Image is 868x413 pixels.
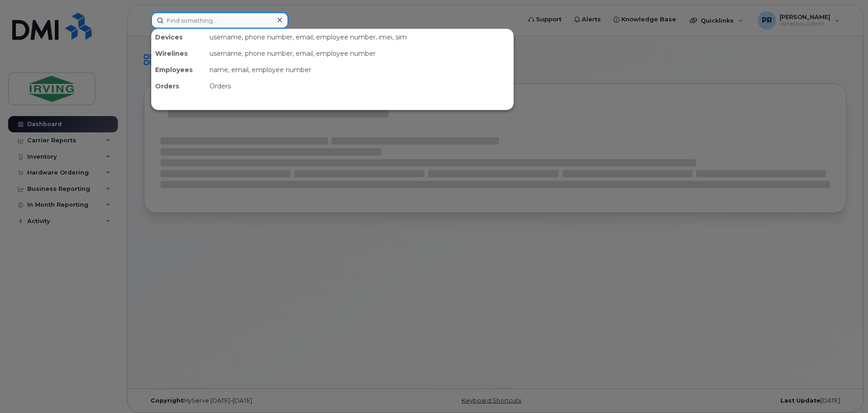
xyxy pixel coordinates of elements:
div: Orders [151,78,206,94]
div: name, email, employee number [206,62,513,78]
div: Devices [151,29,206,45]
div: Orders [206,78,513,94]
div: username, phone number, email, employee number, imei, sim [206,29,513,45]
div: Wirelines [151,45,206,62]
div: Employees [151,62,206,78]
div: username, phone number, email, employee number [206,45,513,62]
